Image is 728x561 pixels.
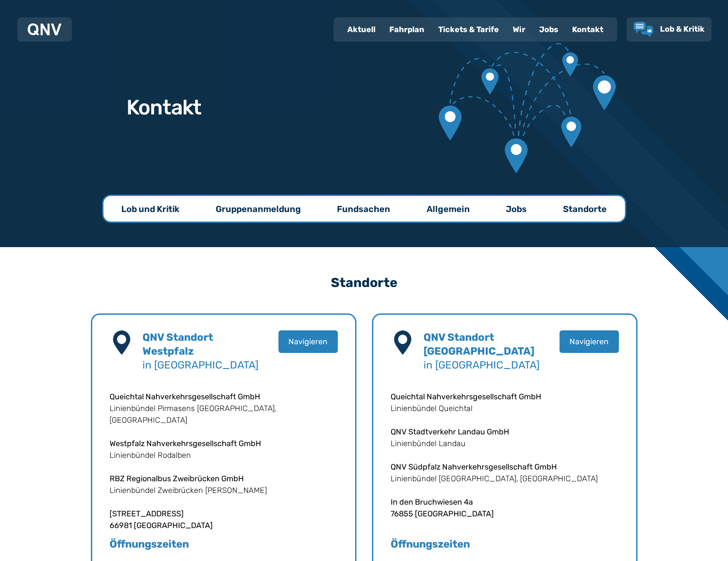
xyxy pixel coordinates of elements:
[391,496,619,520] p: In den Bruchwiesen 4a 76855 [GEOGRAPHIC_DATA]
[489,196,544,222] a: Jobs
[110,450,338,461] p: Linienbündel Rodalben
[278,330,338,353] button: Navigieren
[391,473,619,485] p: Linienbündel [GEOGRAPHIC_DATA], [GEOGRAPHIC_DATA]
[391,426,619,438] p: QNV Stadtverkehr Landau GmbH
[216,203,301,215] p: Gruppenanmeldung
[409,196,487,222] a: Allgemein
[198,196,318,222] a: Gruppenanmeldung
[506,203,527,215] p: Jobs
[110,391,338,403] p: Queichtal Nahverkehrsgesellschaft GmbH
[546,196,624,222] a: Standorte
[110,485,338,496] p: Linienbündel Zweibrücken [PERSON_NAME]
[565,18,610,41] a: Kontakt
[506,18,532,41] a: Wir
[391,461,619,473] p: QNV Südpfalz Nahverkehrsgesellschaft GmbH
[340,18,382,41] a: Aktuell
[431,18,506,41] a: Tickets & Tarife
[634,22,705,37] a: Lob & Kritik
[142,330,259,372] h4: in [GEOGRAPHIC_DATA]
[532,18,565,41] a: Jobs
[28,23,61,36] img: QNV Logo
[391,438,619,450] p: Linienbündel Landau
[110,403,338,426] p: Linienbündel Pirmasens [GEOGRAPHIC_DATA], [GEOGRAPHIC_DATA]
[660,24,705,34] span: Lob & Kritik
[91,267,637,298] h3: Standorte
[382,18,431,41] a: Fahrplan
[563,203,607,215] p: Standorte
[320,196,408,222] a: Fundsachen
[391,391,619,403] p: Queichtal Nahverkehrsgesellschaft GmbH
[110,438,338,450] p: Westpfalz Nahverkehrsgesellschaft GmbH
[110,473,338,485] p: RBZ Regionalbus Zweibrücken GmbH
[126,97,202,118] h1: Kontakt
[337,203,390,215] p: Fundsachen
[391,403,619,414] p: Linienbündel Queichtal
[427,203,470,215] p: Allgemein
[142,331,213,357] b: QNV Standort Westpfalz
[121,203,179,215] p: Lob und Kritik
[560,330,619,353] button: Navigieren
[28,21,61,38] a: QNV Logo
[424,331,534,357] b: QNV Standort [GEOGRAPHIC_DATA]
[110,537,338,551] h5: Öffnungszeiten
[104,196,197,222] a: Lob und Kritik
[391,537,619,551] h5: Öffnungszeiten
[424,330,540,372] h4: in [GEOGRAPHIC_DATA]
[110,508,338,532] p: [STREET_ADDRESS] 66981 [GEOGRAPHIC_DATA]
[439,43,615,173] img: Verbundene Kartenmarkierungen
